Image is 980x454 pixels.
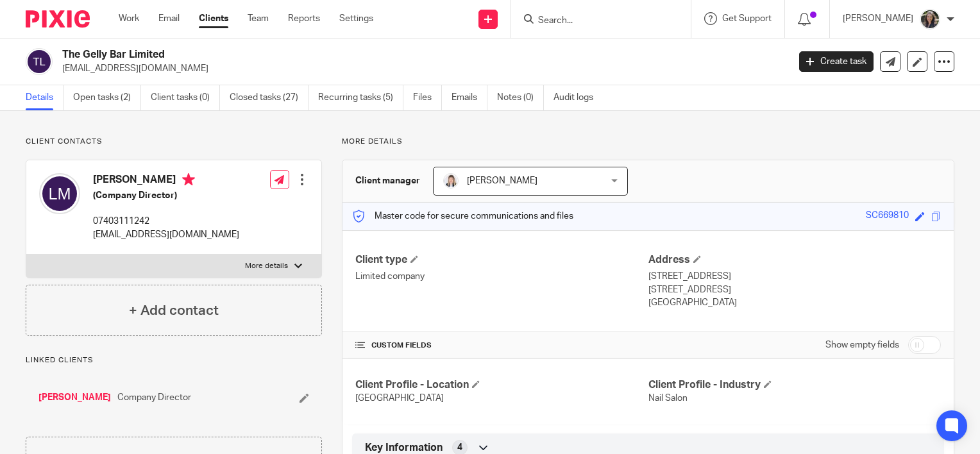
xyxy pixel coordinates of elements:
h4: Client type [355,253,648,267]
p: [EMAIL_ADDRESS][DOMAIN_NAME] [62,62,780,75]
a: Emails [452,85,487,110]
a: Files [413,85,442,110]
a: Email [158,12,180,25]
p: More details [245,261,288,271]
span: Company Director [117,391,191,404]
img: svg%3E [39,173,80,214]
i: Primary [182,173,195,186]
p: [GEOGRAPHIC_DATA] [648,296,941,309]
a: Recurring tasks (5) [318,85,403,110]
span: 4 [457,441,462,454]
h4: CUSTOM FIELDS [355,340,648,351]
p: [PERSON_NAME] [843,12,913,25]
img: Carlean%20Parker%20Pic.jpg [443,173,459,189]
p: Client contacts [26,137,322,147]
h4: Client Profile - Industry [648,378,941,392]
a: [PERSON_NAME] [38,391,111,404]
h4: + Add contact [129,301,219,321]
span: Nail Salon [648,394,688,403]
img: Profile%20photo.jpg [920,9,940,29]
p: [STREET_ADDRESS] [648,283,941,296]
h4: Client Profile - Location [355,378,648,392]
h4: [PERSON_NAME] [93,173,239,189]
div: SC669810 [866,209,909,224]
p: Limited company [355,270,648,283]
a: Work [119,12,139,25]
a: Clients [199,12,228,25]
a: Settings [339,12,373,25]
a: Reports [288,12,320,25]
span: [PERSON_NAME] [467,176,537,185]
h4: Address [648,253,941,267]
a: Team [248,12,269,25]
p: Master code for secure communications and files [352,210,573,223]
p: Linked clients [26,355,322,366]
h2: The Gelly Bar Limited [62,48,636,62]
a: Audit logs [553,85,603,110]
p: More details [342,137,954,147]
h5: (Company Director) [93,189,239,202]
img: Pixie [26,10,90,28]
img: svg%3E [26,48,53,75]
input: Search [537,15,652,27]
a: Client tasks (0) [151,85,220,110]
a: Create task [799,51,874,72]
p: 07403111242 [93,215,239,228]
label: Show empty fields [825,339,899,351]
a: Closed tasks (27) [230,85,308,110]
span: [GEOGRAPHIC_DATA] [355,394,444,403]
span: Get Support [722,14,772,23]
a: Open tasks (2) [73,85,141,110]
h3: Client manager [355,174,420,187]
p: [STREET_ADDRESS] [648,270,941,283]
a: Details [26,85,63,110]
a: Notes (0) [497,85,544,110]
p: [EMAIL_ADDRESS][DOMAIN_NAME] [93,228,239,241]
